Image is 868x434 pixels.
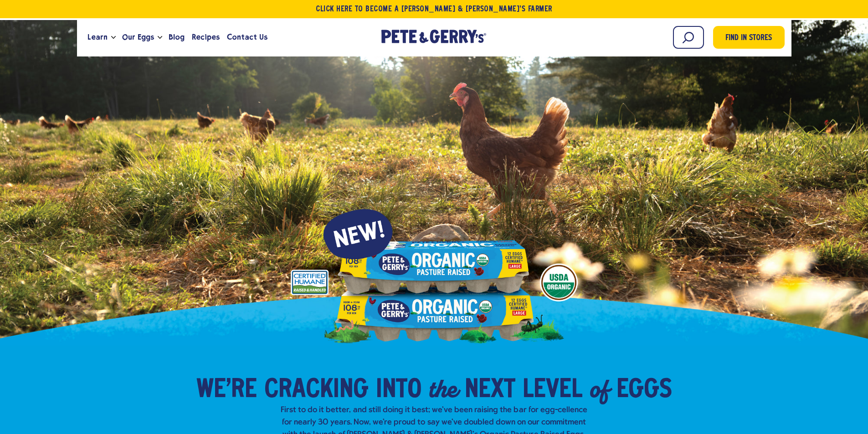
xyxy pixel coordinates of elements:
[165,25,188,50] a: Blog
[192,31,220,43] span: Recipes
[264,377,369,404] span: Cracking
[122,31,154,43] span: Our Eggs
[196,377,257,404] span: We’re
[227,31,267,43] span: Contact Us
[84,25,111,50] a: Learn
[118,25,158,50] a: Our Eggs
[376,377,421,404] span: into
[87,31,108,43] span: Learn
[158,36,162,39] button: Open the dropdown menu for Our Eggs
[223,25,271,50] a: Contact Us
[725,32,772,45] span: Find in Stores
[429,372,457,405] em: the
[111,36,116,39] button: Open the dropdown menu for Learn
[590,372,609,405] em: of
[673,26,704,49] input: Search
[465,377,515,404] span: Next
[616,377,672,404] span: Eggs​
[523,377,582,404] span: Level
[169,31,185,43] span: Blog
[188,25,223,50] a: Recipes
[713,26,785,49] a: Find in Stores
